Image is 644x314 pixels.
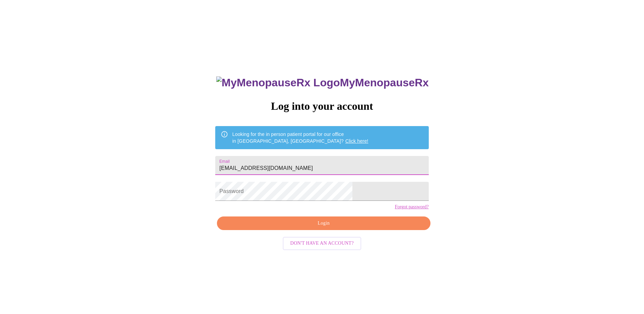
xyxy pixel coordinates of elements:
h3: MyMenopauseRx [216,76,429,89]
a: Forgot password? [395,204,429,210]
span: Don't have an account? [290,239,354,248]
h3: Log into your account [215,100,428,112]
div: Looking for the in person patient portal for our office in [GEOGRAPHIC_DATA], [GEOGRAPHIC_DATA]? [232,128,368,147]
img: MyMenopauseRx Logo [216,76,340,89]
button: Login [217,216,430,230]
button: Don't have an account? [283,237,361,250]
a: Don't have an account? [281,240,363,246]
a: Click here! [345,138,368,144]
span: Login [225,219,422,228]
